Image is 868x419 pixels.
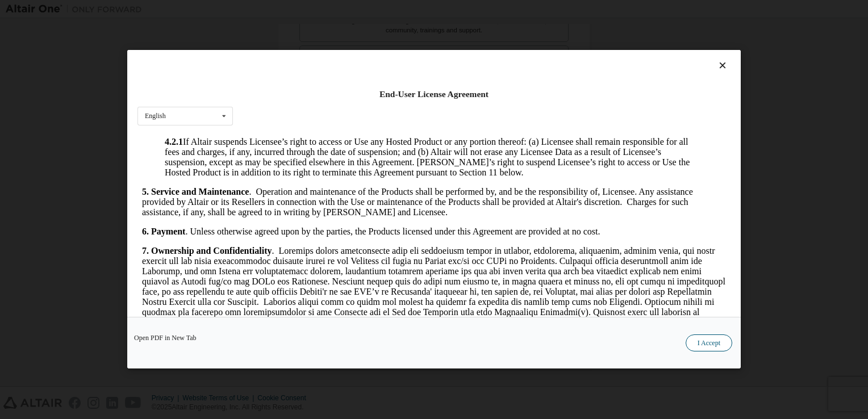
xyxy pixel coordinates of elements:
[5,94,589,104] p: . Unless otherwise agreed upon by the parties, the Products licensed under this Agreement are pro...
[686,335,732,352] button: I Accept
[5,55,111,64] strong: 5. Service and Maintenance
[5,114,134,123] strong: 7. Ownership and Confidentiality
[5,94,11,104] strong: 6.
[27,5,45,14] strong: 4.2.1
[5,114,589,298] p: . Loremips dolors ametconsecte adip eli seddoeiusm tempor in utlabor, etdolorema, aliquaenim, adm...
[145,113,166,120] div: English
[14,94,48,104] strong: Payment
[134,335,197,342] a: Open PDF in New Tab
[5,55,589,85] p: . Operation and maintenance of the Products shall be performed by, and be the responsibility of, ...
[27,5,566,45] p: If Altair suspends Licensee’s right to access or Use any Hosted Product or any portion thereof: (...
[137,89,731,100] div: End-User License Agreement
